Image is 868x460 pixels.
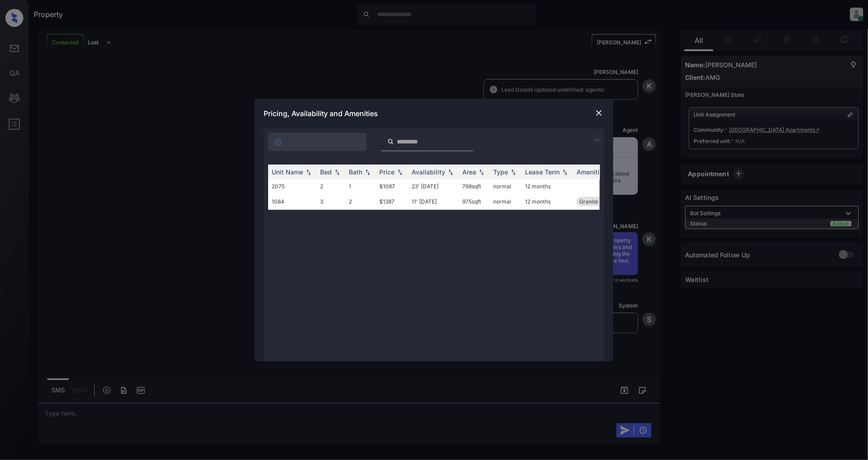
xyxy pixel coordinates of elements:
td: normal [490,179,521,193]
td: 2 [317,179,345,193]
div: Price [379,168,395,176]
td: 2075 [268,179,317,193]
td: 2 [345,193,376,210]
td: 1 [345,179,376,193]
span: Granite counter... [579,198,623,205]
td: 3 [317,193,345,210]
td: 12 months [521,179,573,193]
img: sorting [304,169,313,175]
div: Unit Name [272,168,303,176]
div: Availability [412,168,445,176]
div: Bed [320,168,332,176]
div: Area [462,168,476,176]
td: 975 sqft [459,193,490,210]
td: $1387 [376,193,408,210]
td: 1084 [268,193,317,210]
img: icon-zuma [387,138,394,146]
img: sorting [333,169,342,175]
img: icon-zuma [273,138,282,147]
div: Type [493,168,508,176]
div: Bath [349,168,362,176]
td: normal [490,193,521,210]
img: sorting [560,169,569,175]
img: sorting [477,169,486,175]
img: sorting [363,169,372,175]
td: $1087 [376,179,408,193]
div: Lease Term [525,168,560,176]
img: sorting [509,169,518,175]
img: close [595,108,603,117]
img: icon-zuma [591,135,602,145]
td: 23' [DATE] [408,179,459,193]
img: sorting [395,169,404,175]
td: 11' [DATE] [408,193,459,210]
div: Amenities [577,168,607,176]
td: 12 months [521,193,573,210]
div: Pricing, Availability and Amenities [255,99,613,128]
img: sorting [446,169,455,175]
td: 768 sqft [459,179,490,193]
